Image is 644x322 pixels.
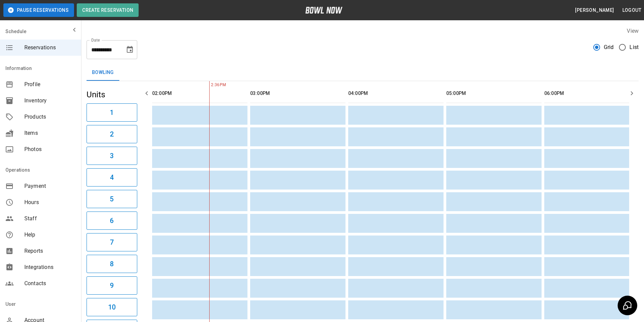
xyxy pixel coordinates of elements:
h6: 2 [110,129,114,140]
span: Photos [24,145,76,153]
button: 10 [87,298,137,316]
button: 2 [87,125,137,143]
button: 5 [87,190,137,208]
button: 7 [87,233,137,251]
h5: Units [87,89,137,100]
img: logo [305,7,342,14]
button: [PERSON_NAME] [572,4,617,17]
button: 3 [87,147,137,165]
span: Reservations [24,44,76,52]
div: inventory tabs [87,65,639,81]
span: Profile [24,80,76,89]
span: List [629,43,639,51]
span: Items [24,129,76,137]
button: Choose date, selected date is Sep 28, 2025 [123,43,137,56]
span: Payment [24,182,76,190]
span: Hours [24,198,76,206]
h6: 5 [110,194,114,204]
button: Logout [620,4,644,17]
th: 02:00PM [152,84,247,103]
span: 2:36PM [209,82,211,89]
span: Contacts [24,279,76,288]
span: Integrations [24,263,76,271]
span: Grid [604,43,614,51]
button: 6 [87,212,137,230]
h6: 9 [110,280,114,291]
button: 9 [87,276,137,295]
button: Bowling [87,65,119,81]
label: View [627,28,639,34]
h6: 6 [110,215,114,226]
button: Pause Reservations [3,3,74,17]
button: 8 [87,255,137,273]
button: 4 [87,168,137,187]
h6: 7 [110,237,114,248]
h6: 8 [110,258,114,269]
span: Reports [24,247,76,255]
span: Staff [24,215,76,223]
h6: 3 [110,150,114,161]
span: Help [24,231,76,239]
h6: 4 [110,172,114,183]
span: Inventory [24,97,76,105]
span: Products [24,113,76,121]
h6: 10 [108,302,116,313]
button: Create Reservation [77,3,139,17]
button: 1 [87,103,137,122]
h6: 1 [110,107,114,118]
th: 03:00PM [250,84,345,103]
